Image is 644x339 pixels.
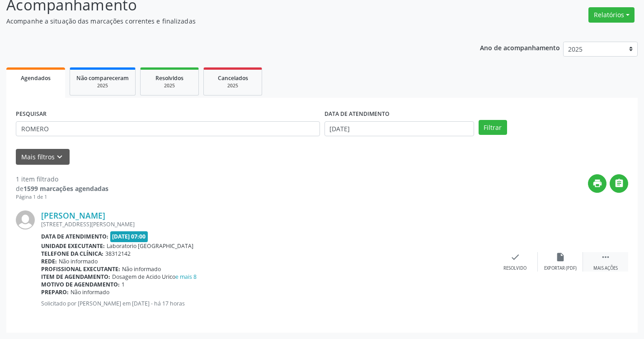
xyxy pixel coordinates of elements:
div: de [16,184,108,193]
span: Cancelados [218,74,248,82]
button: Filtrar [479,120,507,135]
label: PESQUISAR [16,107,47,121]
b: Telefone da clínica: [41,250,103,258]
label: DATA DE ATENDIMENTO [324,107,390,121]
button: Mais filtroskeyboard_arrow_down [16,149,70,165]
span: Dosagem de Acido Urico [112,273,197,281]
div: 1 item filtrado [16,174,108,184]
strong: 1599 marcações agendadas [24,184,108,193]
b: Unidade executante: [41,242,105,250]
div: Mais ações [593,265,618,272]
i: print [592,178,602,188]
span: Agendados [21,74,51,82]
b: Item de agendamento: [41,273,110,281]
p: Solicitado por [PERSON_NAME] em [DATE] - há 17 horas [41,300,493,307]
b: Profissional executante: [41,265,120,273]
div: 2025 [210,82,255,89]
b: Motivo de agendamento: [41,281,120,288]
span: 38312142 [105,250,131,258]
span: Não informado [122,265,161,273]
a: [PERSON_NAME] [41,210,105,220]
a: e mais 8 [175,273,197,281]
div: 2025 [147,82,192,89]
p: Acompanhe a situação das marcações correntes e finalizadas [6,16,448,26]
button: print [588,174,606,193]
b: Data de atendimento: [41,233,108,240]
div: Exportar (PDF) [544,265,577,272]
span: Não informado [59,258,98,265]
span: Resolvidos [155,74,183,82]
i:  [614,178,624,188]
div: Página 1 de 1 [16,193,108,201]
i:  [601,252,611,262]
button: Relatórios [588,7,635,23]
img: img [16,210,35,229]
button:  [610,174,628,193]
span: [DATE] 07:00 [110,231,148,242]
i: insert_drive_file [555,252,565,262]
i: check [510,252,520,262]
i: keyboard_arrow_down [55,152,65,162]
span: Laboratorio [GEOGRAPHIC_DATA] [107,242,193,250]
p: Ano de acompanhamento [480,42,560,53]
div: [STREET_ADDRESS][PERSON_NAME] [41,220,493,228]
div: Resolvido [503,265,526,272]
div: 2025 [76,82,129,89]
span: Não informado [71,288,109,296]
b: Rede: [41,258,57,265]
span: 1 [122,281,125,288]
span: Não compareceram [76,74,129,82]
b: Preparo: [41,288,69,296]
input: Nome, CNS [16,121,320,137]
input: Selecione um intervalo [324,121,474,137]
